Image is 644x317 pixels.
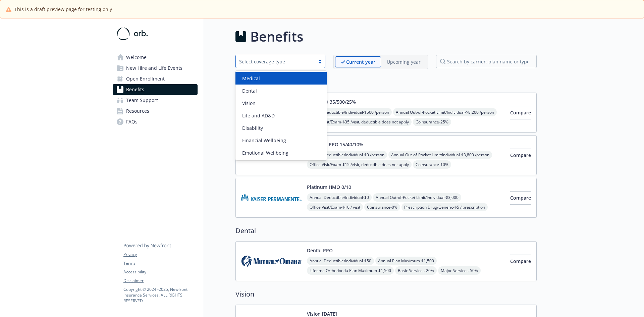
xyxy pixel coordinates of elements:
[242,87,257,94] span: Dental
[387,58,421,65] p: Upcoming year
[307,108,392,116] span: Annual Deductible/Individual - $500 /person
[346,58,375,65] p: Current year
[436,55,537,68] input: search by carrier, plan name or type
[510,258,531,264] span: Compare
[113,116,198,127] a: FAQs
[307,141,363,148] button: Platinum PPO 15/40/10%
[126,106,149,116] span: Resources
[242,124,263,131] span: Disability
[113,95,198,106] a: Team Support
[123,269,197,275] a: Accessibility
[113,84,198,95] a: Benefits
[364,203,400,211] span: Coinsurance - 0%
[401,203,488,211] span: Prescription Drug/Generic - $5 / prescription
[235,77,537,87] h2: Medical
[242,112,275,119] span: Life and AD&D
[250,27,303,47] h1: Benefits
[438,266,481,275] span: Major Services - 50%
[235,226,537,236] h2: Dental
[510,195,531,201] span: Compare
[413,160,451,169] span: Coinsurance - 10%
[14,6,112,13] span: This is a draft preview page for testing only
[113,52,198,63] a: Welcome
[510,152,531,158] span: Compare
[510,191,531,205] button: Compare
[242,75,260,82] span: Medical
[307,257,374,265] span: Annual Deductible/Individual - $50
[113,63,198,73] a: New Hire and Life Events
[307,98,356,105] button: Gold PPO 35/500/25%
[510,106,531,119] button: Compare
[126,73,165,84] span: Open Enrollment
[307,247,333,254] button: Dental PPO
[307,266,394,275] span: Lifetime Orthodontia Plan Maximum - $1,500
[123,260,197,266] a: Terms
[373,193,461,202] span: Annual Out-of-Pocket Limit/Individual - $3,000
[239,58,312,65] div: Select coverage type
[307,160,412,169] span: Office Visit/Exam - $15 /visit, deductible does not apply
[510,255,531,268] button: Compare
[113,106,198,116] a: Resources
[126,116,138,127] span: FAQs
[307,203,363,211] span: Office Visit/Exam - $10 / visit
[510,109,531,116] span: Compare
[307,193,372,202] span: Annual Deductible/Individual - $0
[126,84,144,95] span: Benefits
[241,247,302,275] img: Mutual of Omaha Insurance Company carrier logo
[307,183,351,191] button: Platinum HMO 0/10
[123,252,197,258] a: Privacy
[126,52,147,63] span: Welcome
[413,118,451,126] span: Coinsurance - 25%
[126,95,158,106] span: Team Support
[235,289,537,299] h2: Vision
[242,149,288,156] span: Emotional Wellbeing
[126,63,182,73] span: New Hire and Life Events
[241,183,302,212] img: Kaiser Permanente Insurance Company carrier logo
[113,73,198,84] a: Open Enrollment
[395,266,437,275] span: Basic Services - 20%
[242,137,286,144] span: Financial Wellbeing
[388,151,492,159] span: Annual Out-of-Pocket Limit/Individual - $3,800 /person
[123,286,197,304] p: Copyright © 2024 - 2025 , Newfront Insurance Services, ALL RIGHTS RESERVED
[307,151,387,159] span: Annual Deductible/Individual - $0 /person
[393,108,497,116] span: Annual Out-of-Pocket Limit/Individual - $8,200 /person
[123,278,197,284] a: Disclaimer
[242,100,256,107] span: Vision
[510,149,531,162] button: Compare
[375,257,437,265] span: Annual Plan Maximum - $1,500
[307,118,412,126] span: Office Visit/Exam - $35 /visit, deductible does not apply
